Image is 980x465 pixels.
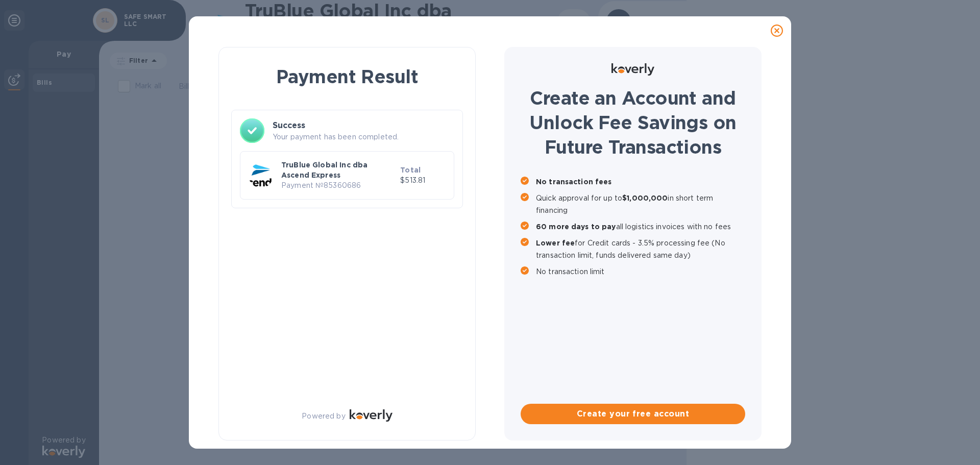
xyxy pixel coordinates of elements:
[536,178,612,186] b: No transaction fees
[529,408,737,420] span: Create your free account
[521,404,745,424] button: Create your free account
[235,64,459,89] h1: Payment Result
[281,180,396,191] p: Payment № 85360686
[536,192,745,216] p: Quick approval for up to in short term financing
[536,221,745,233] p: all logistics invoices with no fees
[400,166,421,174] b: Total
[400,175,446,186] p: $513.81
[273,132,454,142] p: Your payment has been completed.
[350,409,393,422] img: Logo
[622,194,668,202] b: $1,000,000
[302,411,345,422] p: Powered by
[611,63,654,76] img: Logo
[536,237,745,261] p: for Credit cards - 3.5% processing fee (No transaction limit, funds delivered same day)
[536,223,616,231] b: 60 more days to pay
[273,119,454,132] h3: Success
[536,239,575,247] b: Lower fee
[281,160,396,180] p: TruBlue Global Inc dba Ascend Express
[521,86,745,159] h1: Create an Account and Unlock Fee Savings on Future Transactions
[536,265,745,278] p: No transaction limit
